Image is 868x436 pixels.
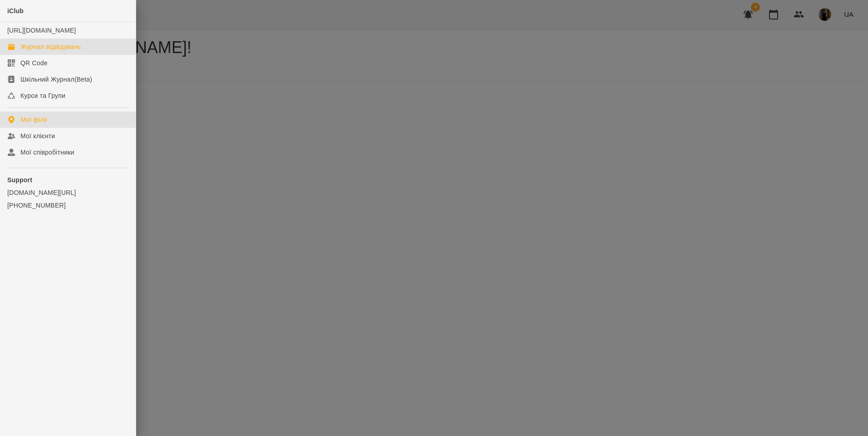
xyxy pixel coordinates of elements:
div: Журнал відвідувань [20,42,81,51]
a: [URL][DOMAIN_NAME] [7,27,76,34]
a: [PHONE_NUMBER] [7,201,128,210]
span: iClub [7,7,24,15]
p: Support [7,175,128,184]
div: Мої філії [20,115,47,124]
a: [DOMAIN_NAME][URL] [7,188,128,197]
div: Мої клієнти [20,131,55,140]
div: Шкільний Журнал(Beta) [20,75,92,84]
div: Мої співробітники [20,148,74,157]
div: QR Code [20,58,48,68]
div: Курси та Групи [20,91,65,100]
